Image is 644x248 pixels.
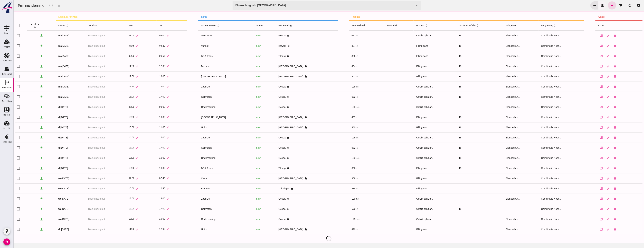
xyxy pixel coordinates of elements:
[2,141,12,143] div: Financieel
[443,92,490,102] td: 18
[240,71,262,82] td: new
[273,106,276,108] i: directions_boat
[490,163,525,173] td: Blankenbur...
[593,95,596,98] i: edit
[153,45,156,47] i: edit
[187,197,237,201] div: Zagri 16
[2,86,12,89] div: Terminals
[2,73,12,75] div: Transport
[115,126,121,129] span: 10:30
[187,24,206,27] span: scheepsnaam
[291,126,293,129] i: directions_boat
[187,75,237,78] div: [GEOGRAPHIC_DATA]
[122,167,125,170] i: edit
[400,194,443,204] td: Ontzilt oph.zan...
[623,3,627,7] i: settings
[4,32,10,34] div: Kaart
[586,167,590,170] i: receipt_long
[400,173,443,183] td: Filling sand
[400,122,443,132] td: Filling sand
[122,116,125,119] i: edit
[614,3,618,7] i: euro
[45,85,69,88] div: [DATE]
[593,126,596,129] i: edit
[291,65,293,67] i: directions_boat
[400,143,443,153] td: Ontzilt oph.zan...
[593,167,596,170] i: edit
[115,85,121,88] span: 13:30
[586,177,590,180] i: receipt_long
[335,122,369,132] td: 480
[600,156,603,160] i: delete
[400,71,443,82] td: Filling sand
[593,156,596,160] i: edit
[240,132,262,143] td: new
[3,127,10,129] div: Inzicht
[115,65,121,67] span: 11:00
[525,41,571,51] td: Combinatie Noor...
[335,92,369,102] td: 672
[45,65,69,68] div: [DATE]
[525,102,571,112] td: Combinatie Noor...
[605,3,609,7] i: filter_list
[443,71,490,82] td: 18
[273,147,276,149] i: directions_boat
[240,41,262,51] td: new
[122,106,125,108] i: edit
[593,34,596,37] i: edit
[600,105,603,109] i: delete
[525,61,571,71] td: Combinatie Noor...
[443,132,490,143] td: 18
[490,194,525,204] td: Blankenbur...
[335,132,369,143] td: 1298
[525,31,571,41] td: Combinatie Noor...
[600,44,603,47] i: delete
[273,55,276,57] i: directions_boat
[45,177,69,180] div: [DATE]
[240,51,262,61] td: new
[265,116,321,119] div: [GEOGRAPHIC_DATA]
[240,153,262,163] td: new
[153,85,156,88] i: edit
[122,136,125,139] i: edit
[579,3,583,7] i: list
[490,41,525,51] td: Blankenbur...
[400,82,443,92] td: Ontzilt oph.zan...
[240,61,262,71] td: new
[4,46,10,48] div: Vracht
[525,153,571,163] td: Combinatie Noor...
[525,51,571,61] td: Combinatie Noor...
[146,85,152,88] span: 15:00
[335,153,369,163] td: 1231
[443,153,490,163] td: 18
[187,44,237,48] div: Variant
[2,100,12,102] div: Berichten
[146,177,152,180] span: 07:45
[443,163,490,173] td: 18
[115,177,121,180] span: 07:00
[525,183,571,194] td: Combinatie Noor...
[291,75,293,78] i: directions_boat
[600,65,603,68] i: delete
[400,183,443,194] td: Filling sand
[335,183,369,194] td: 434
[586,105,590,109] i: receipt_long
[240,112,262,122] td: new
[400,31,443,41] td: Ontzilt oph.zan...
[187,177,237,180] div: Caan
[587,3,591,7] i: calendar_view_week
[187,187,237,190] div: Bremare
[596,3,601,7] i: add
[153,75,156,78] i: edit
[153,136,156,139] i: edit
[45,146,69,150] div: [DATE]
[335,143,369,153] td: 672
[240,122,262,132] td: new
[1,3,33,8] div: Terminal planning
[335,112,369,122] td: 467
[400,132,443,143] td: Ontzilt oph.zan...
[600,116,603,119] i: delete
[291,177,293,180] i: directions_boat
[265,85,321,88] div: Gouda
[600,75,603,78] i: delete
